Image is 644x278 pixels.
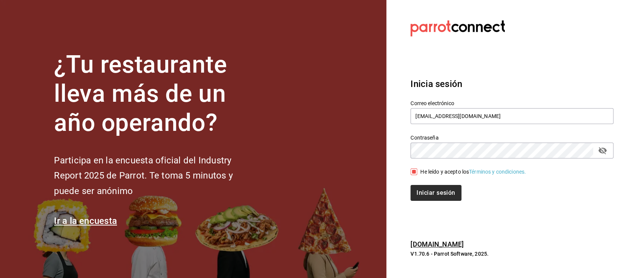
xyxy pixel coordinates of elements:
a: Términos y condiciones. [469,169,526,175]
button: Iniciar sesión [410,185,461,201]
a: [DOMAIN_NAME] [410,240,464,248]
label: Correo electrónico [410,101,613,106]
button: passwordField [596,144,609,157]
p: V1.70.6 - Parrot Software, 2025. [410,250,613,258]
label: Contraseña [410,135,613,140]
h1: ¿Tu restaurante lleva más de un año operando? [54,50,258,137]
h2: Participa en la encuesta oficial del Industry Report 2025 de Parrot. Te toma 5 minutos y puede se... [54,153,258,199]
input: Ingresa tu correo electrónico [410,108,613,124]
h3: Inicia sesión [410,77,613,91]
a: Ir a la encuesta [54,216,117,226]
div: He leído y acepto los [420,168,526,176]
